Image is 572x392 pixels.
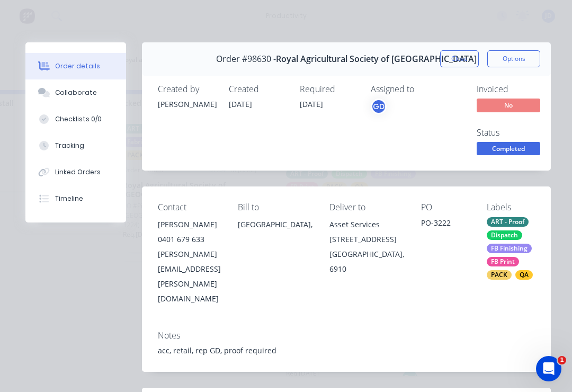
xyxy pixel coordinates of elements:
div: Created [229,84,287,94]
span: [DATE] [229,99,252,109]
button: Checklists 0/0 [25,106,126,132]
div: [PERSON_NAME]0401 679 633[PERSON_NAME][EMAIL_ADDRESS][PERSON_NAME][DOMAIN_NAME] [158,217,221,306]
span: No [477,99,540,112]
div: Asset Services [STREET_ADDRESS] [329,217,404,247]
div: [GEOGRAPHIC_DATA], [238,217,312,232]
div: Checklists 0/0 [55,114,102,124]
div: Assigned to [371,84,477,94]
div: PACK [487,270,512,280]
div: PO-3222 [421,217,470,232]
span: Royal Agricultural Society of [GEOGRAPHIC_DATA] [276,54,477,64]
div: Linked Orders [55,167,101,177]
div: Dispatch [487,230,522,240]
span: 1 [558,356,566,364]
button: Linked Orders [25,159,126,185]
button: Order details [25,53,126,79]
span: Order #98630 - [216,54,276,64]
div: [GEOGRAPHIC_DATA], [238,217,312,251]
div: PO [421,202,470,212]
div: [PERSON_NAME][EMAIL_ADDRESS][PERSON_NAME][DOMAIN_NAME] [158,247,221,306]
div: acc, retail, rep GD, proof required [158,345,535,356]
div: ART - Proof [487,217,529,227]
div: Invoiced [477,84,556,94]
div: FB Finishing [487,244,532,253]
div: Timeline [55,194,83,203]
button: Options [487,50,540,67]
div: Order details [55,61,100,71]
button: Timeline [25,185,126,212]
div: Deliver to [329,202,404,212]
span: Completed [477,142,540,155]
button: Close [440,50,479,67]
div: QA [515,270,533,280]
div: Tracking [55,141,84,150]
div: [GEOGRAPHIC_DATA], 6910 [329,247,404,277]
button: Tracking [25,132,126,159]
div: Contact [158,202,221,212]
div: Status [477,128,556,138]
div: Bill to [238,202,312,212]
div: Notes [158,331,535,341]
div: Required [300,84,358,94]
div: Created by [158,84,216,94]
div: Labels [487,202,535,212]
div: [PERSON_NAME] [158,217,221,232]
button: Collaborate [25,79,126,106]
div: 0401 679 633 [158,232,221,247]
div: Asset Services [STREET_ADDRESS][GEOGRAPHIC_DATA], 6910 [329,217,404,277]
div: Collaborate [55,88,97,97]
span: [DATE] [300,99,323,109]
button: GD [371,99,387,114]
button: Completed [477,142,540,158]
iframe: Intercom live chat [536,356,561,381]
div: [PERSON_NAME] [158,99,216,110]
div: FB Print [487,257,519,266]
